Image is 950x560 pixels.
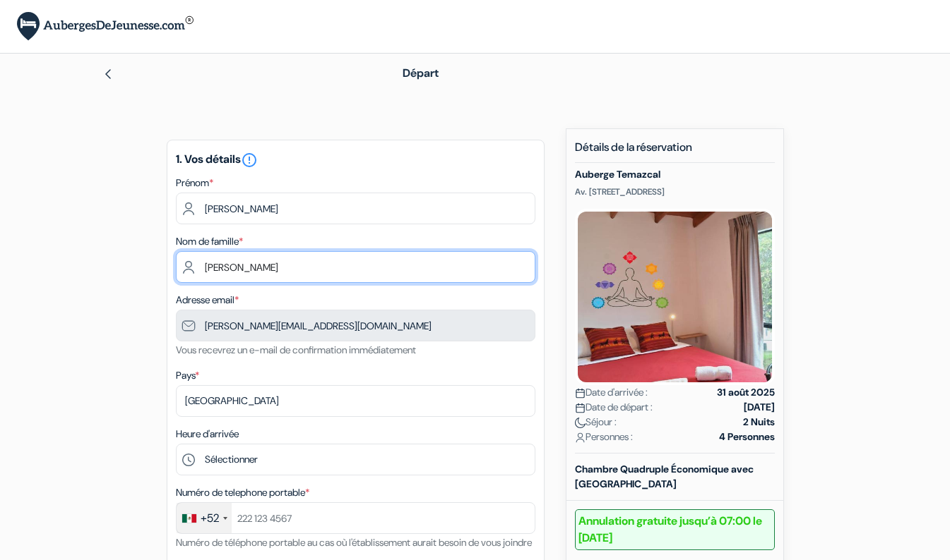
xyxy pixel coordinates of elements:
small: Numéro de téléphone portable au cas où l'établissement aurait besoin de vous joindre [176,536,532,549]
span: Date de départ : [575,400,653,415]
a: error_outline [241,152,258,166]
label: Pays [176,368,199,383]
p: Av. [STREET_ADDRESS] [575,186,775,197]
span: Date d'arrivée : [575,385,648,400]
label: Numéro de telephone portable [176,485,309,500]
label: Heure d'arrivée [176,427,239,442]
label: Adresse email [176,293,239,308]
h5: Détails de la réservation [575,140,775,163]
b: Annulation gratuite jusqu’à 07:00 le [DATE] [575,509,775,550]
small: Vous recevrez un e-mail de confirmation immédiatement [176,343,416,356]
input: Entrez votre prénom [176,193,535,224]
img: user_icon.svg [575,432,586,443]
div: +52 [201,510,219,527]
input: Entrer adresse e-mail [176,310,535,341]
b: Chambre Quadruple Économique avec [GEOGRAPHIC_DATA] [575,463,754,490]
input: 222 123 4567 [176,502,535,534]
label: Nom de famille [176,234,243,249]
h5: 1. Vos détails [176,152,535,169]
img: calendar.svg [575,388,586,398]
img: AubergesDeJeunesse.com [17,12,194,41]
div: Mexico (México): +52 [177,503,232,533]
i: error_outline [241,152,258,169]
img: calendar.svg [575,403,586,413]
h5: Auberge Temazcal [575,169,775,181]
strong: 31 août 2025 [717,385,775,400]
span: Départ [403,66,439,80]
input: Entrer le nom de famille [176,251,535,283]
img: left_arrow.svg [102,68,114,80]
strong: 2 Nuits [743,415,775,430]
img: moon.svg [575,418,586,428]
label: Prénom [176,176,213,190]
strong: [DATE] [744,400,775,415]
strong: 4 Personnes [719,430,775,444]
span: Personnes : [575,430,633,444]
span: Séjour : [575,415,617,430]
